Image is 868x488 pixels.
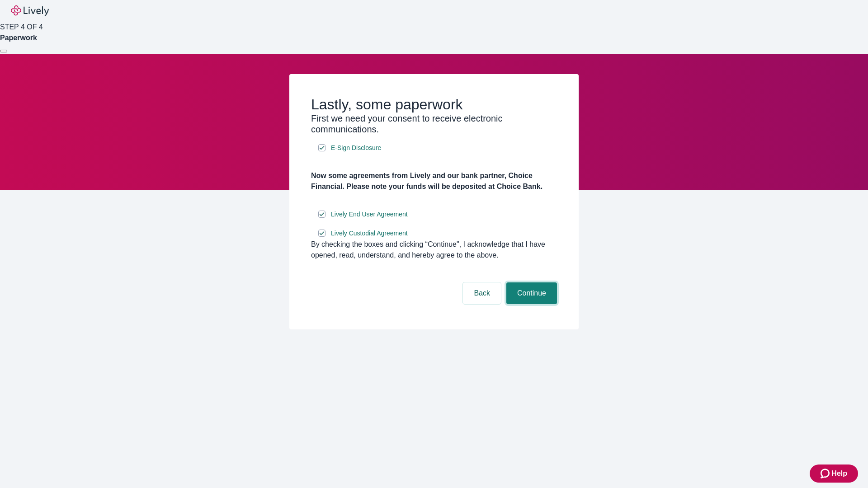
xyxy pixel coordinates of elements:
a: e-sign disclosure document [329,228,410,239]
svg: Zendesk support icon [821,468,831,479]
img: Lively [11,5,49,16]
h2: Lastly, some paperwork [311,96,557,113]
span: Lively End User Agreement [331,210,408,219]
button: Continue [506,282,557,304]
a: e-sign disclosure document [329,209,410,220]
h3: First we need your consent to receive electronic communications. [311,113,557,135]
span: Help [831,468,847,479]
a: e-sign disclosure document [329,142,383,154]
h4: Now some agreements from Lively and our bank partner, Choice Financial. Please note your funds wi... [311,170,557,192]
div: By checking the boxes and clicking “Continue", I acknowledge that I have opened, read, understand... [311,239,557,261]
button: Back [463,282,501,304]
span: E-Sign Disclosure [331,143,381,153]
button: Zendesk support iconHelp [810,465,858,483]
span: Lively Custodial Agreement [331,229,408,238]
